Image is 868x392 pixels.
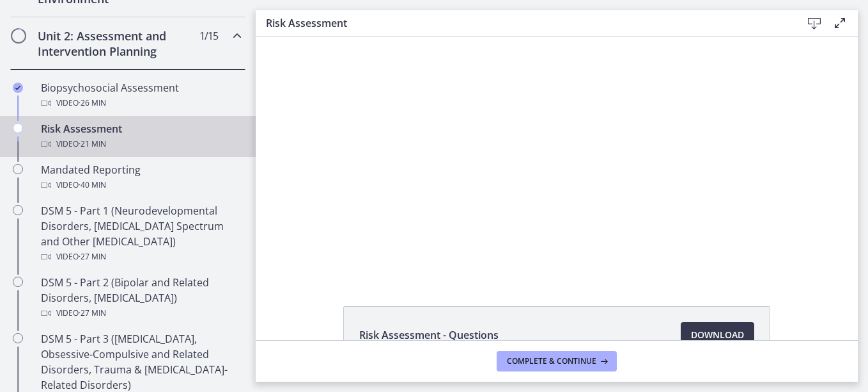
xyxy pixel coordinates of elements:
[79,306,106,321] span: · 27 min
[507,356,596,366] span: Complete & continue
[38,28,194,59] h2: Unit 2: Assessment and Intervention Planning
[359,327,499,343] span: Risk Assessment - Questions
[199,28,218,44] span: 1 / 15
[681,322,754,348] a: Download
[41,306,240,321] div: Video
[256,37,858,277] iframe: Video Lesson
[41,249,240,265] div: Video
[79,177,106,193] span: · 40 min
[79,249,106,265] span: · 27 min
[41,203,240,265] div: DSM 5 - Part 1 (Neurodevelopmental Disorders, [MEDICAL_DATA] Spectrum and Other [MEDICAL_DATA])
[41,177,240,193] div: Video
[41,136,240,152] div: Video
[41,162,240,193] div: Mandated Reporting
[691,327,744,343] span: Download
[497,351,617,372] button: Complete & continue
[13,83,23,93] i: Completed
[41,95,240,111] div: Video
[266,15,781,31] h3: Risk Assessment
[79,136,106,152] span: · 21 min
[41,80,240,111] div: Biopsychosocial Assessment
[41,121,240,152] div: Risk Assessment
[79,95,106,111] span: · 26 min
[41,275,240,321] div: DSM 5 - Part 2 (Bipolar and Related Disorders, [MEDICAL_DATA])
